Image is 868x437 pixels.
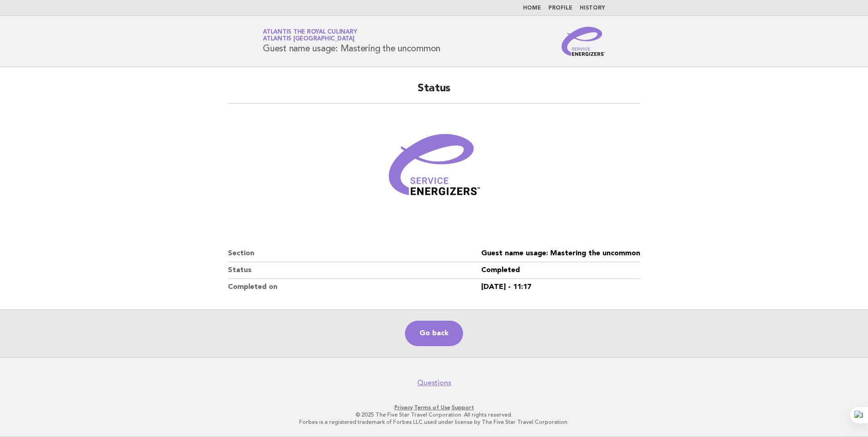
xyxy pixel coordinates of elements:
[395,404,413,411] a: Privacy
[405,321,463,346] a: Go back
[380,114,488,223] img: Verified
[228,245,481,262] dt: Section
[452,404,474,411] a: Support
[263,30,440,53] h1: Guest name usage: Mastering the uncommon
[523,5,541,11] a: Home
[263,36,355,42] span: Atlantis [GEOGRAPHIC_DATA]
[481,262,640,279] dd: Completed
[156,404,712,411] p: · ·
[414,404,450,411] a: Terms of Use
[228,81,640,104] h2: Status
[417,378,451,387] a: Questions
[156,418,712,426] p: Forbes is a registered trademark of Forbes LLC used under license by The Five Star Travel Corpora...
[228,262,481,279] dt: Status
[156,411,712,418] p: © 2025 The Five Star Travel Corporation. All rights reserved.
[548,5,572,11] a: Profile
[263,29,357,42] a: Atlantis the Royal CulinaryAtlantis [GEOGRAPHIC_DATA]
[481,245,640,262] dd: Guest name usage: Mastering the uncommon
[562,27,605,56] img: Service Energizers
[228,279,481,295] dt: Completed on
[580,5,605,11] a: History
[481,279,640,295] dd: [DATE] - 11:17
